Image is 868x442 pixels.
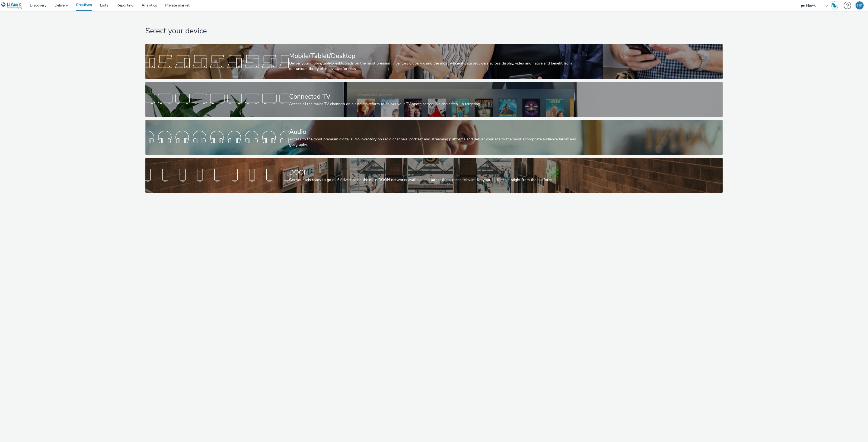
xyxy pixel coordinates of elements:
[289,92,577,101] div: Connected TV
[145,26,723,36] h1: Select your device
[831,1,839,10] img: Hawk Academy
[145,82,723,117] a: Connected TVAccess all the major TV channels on a single platform to deliver your TV spots across...
[831,1,841,10] a: Hawk Academy
[289,101,577,107] div: Access all the major TV channels on a single platform to deliver your TV spots across live and ca...
[1,2,22,9] img: undefined Logo
[289,177,577,183] div: Get your ads ready to go out! Advertise on the main DOOH networks available and target the screen...
[145,44,723,79] a: Mobile/Tablet/DesktopDeliver your mobile/tablet/desktop ads on the most premium inventory globall...
[289,137,577,148] div: Access to the most premium digital audio inventory on radio channels, podcast and streaming platf...
[289,127,577,137] div: Audio
[289,61,577,72] div: Deliver your mobile/tablet/desktop ads on the most premium inventory globally using the most effi...
[145,120,723,155] a: AudioAccess to the most premium digital audio inventory on radio channels, podcast and streaming ...
[145,158,723,193] a: DOOHGet your ads ready to go out! Advertise on the main DOOH networks available and target the sc...
[857,1,862,9] div: HK
[289,51,577,61] div: Mobile/Tablet/Desktop
[289,168,577,177] div: DOOH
